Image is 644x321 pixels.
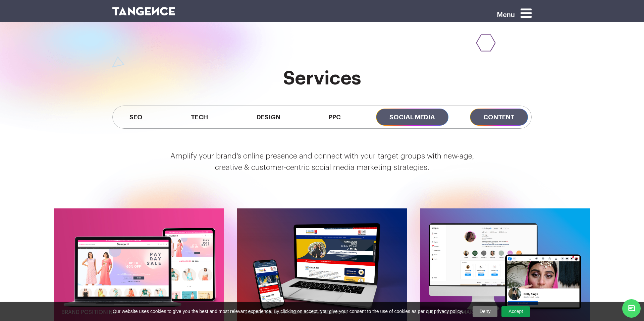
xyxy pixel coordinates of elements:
span: Social Media [376,109,448,126]
span: Chat Widget [622,299,641,318]
span: Content [470,109,528,126]
a: Accept [501,306,530,317]
a: Deny [473,306,498,317]
img: logo SVG [112,7,175,15]
h2: services [112,68,532,89]
span: Design [243,109,294,126]
p: Amplify your brand's online presence and connect with your target groups with new-age, creative &... [54,151,590,173]
span: SEO [116,109,156,126]
span: Our website uses cookies to give you the best and most relevant experience. By clicking on accept... [113,308,463,315]
span: PPC [315,109,354,126]
span: Tech [177,109,221,126]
